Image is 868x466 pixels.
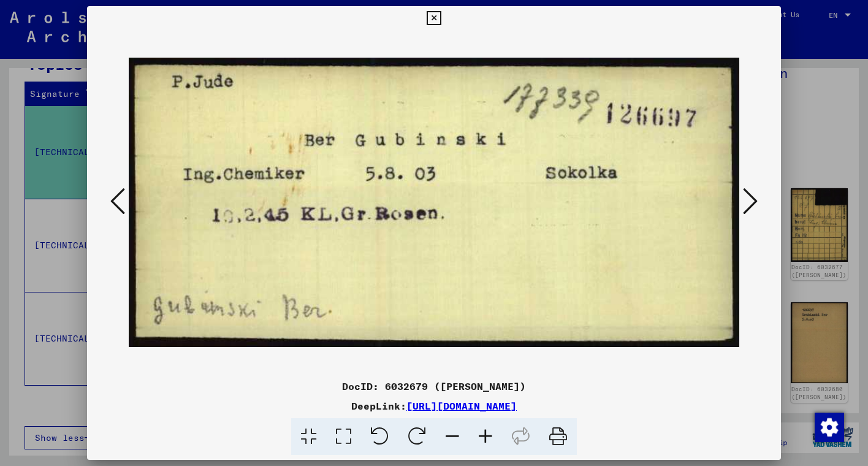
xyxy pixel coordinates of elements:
[815,413,844,442] img: Change consent
[87,399,782,413] div: DeepLink:
[814,412,843,441] div: Change consent
[129,31,740,374] img: 001.jpg
[406,400,517,412] a: [URL][DOMAIN_NAME]
[87,379,782,394] div: DocID: 6032679 ([PERSON_NAME])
